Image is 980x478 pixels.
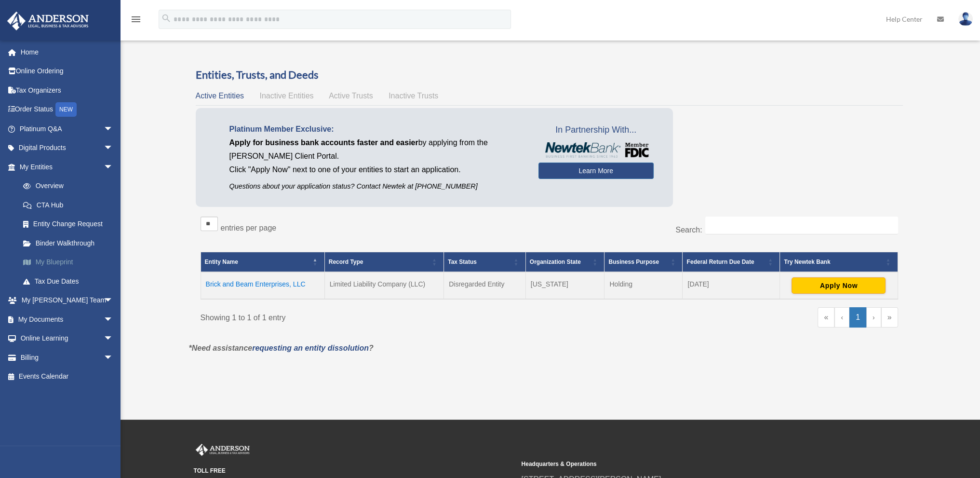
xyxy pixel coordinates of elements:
th: Record Type: Activate to sort [324,252,443,273]
span: Record Type [329,259,363,265]
a: Learn More [538,163,654,179]
a: 1 [849,307,866,328]
img: User Pic [958,12,973,26]
span: arrow_drop_down [104,138,123,158]
a: First [818,307,834,328]
p: Platinum Member Exclusive: [229,123,524,136]
a: Online Ordering [7,62,128,81]
p: Questions about your application status? Contact Newtek at [PHONE_NUMBER] [229,180,524,192]
span: Inactive Trusts [389,92,438,100]
img: Anderson Advisors Platinum Portal [4,12,92,30]
td: [DATE] [683,272,780,299]
a: Next [866,307,881,328]
th: Try Newtek Bank : Activate to sort [780,252,898,273]
span: Inactive Entities [259,92,313,100]
p: by applying from the [PERSON_NAME] Client Portal. [229,136,524,163]
a: My Entitiesarrow_drop_down [7,157,128,177]
p: Click "Apply Now" next to one of your entities to start an application. [229,163,524,177]
a: CTA Hub [13,195,128,215]
span: Federal Return Due Date [686,259,754,265]
label: entries per page [221,224,277,232]
span: arrow_drop_down [104,329,123,349]
td: Brick and Beam Enterprises, LLC [201,272,324,299]
th: Tax Status: Activate to sort [444,252,526,273]
i: menu [130,14,142,25]
a: Overview [13,177,123,196]
small: TOLL FREE [194,466,515,476]
a: Entity Change Request [13,215,128,234]
span: arrow_drop_down [104,157,123,177]
i: search [161,13,172,24]
div: Showing 1 to 1 of 1 entry [201,307,542,325]
em: *Need assistance ? [189,344,374,352]
a: Events Calendar [7,367,128,386]
small: Headquarters & Operations [522,459,843,469]
a: Online Learningarrow_drop_down [7,329,128,348]
a: Order StatusNEW [7,100,128,120]
td: [US_STATE] [525,272,604,299]
a: Digital Productsarrow_drop_down [7,138,128,158]
a: Previous [834,307,849,328]
span: Business Purpose [608,259,659,265]
th: Organization State: Activate to sort [525,252,604,273]
div: Try Newtek Bank [784,256,883,268]
span: Active Entities [196,92,244,100]
td: Limited Liability Company (LLC) [324,272,443,299]
span: Entity Name [205,259,238,265]
td: Holding [604,272,683,299]
th: Entity Name: Activate to invert sorting [201,252,324,273]
a: requesting an entity dissolution [252,344,369,352]
span: arrow_drop_down [104,348,123,368]
span: Apply for business bank accounts faster and easier [229,138,418,147]
a: Tax Organizers [7,81,128,100]
span: Active Trusts [329,92,373,100]
a: My Documentsarrow_drop_down [7,310,128,329]
a: Billingarrow_drop_down [7,348,128,367]
a: Last [881,307,898,328]
span: arrow_drop_down [104,310,123,329]
h3: Entities, Trusts, and Deeds [196,68,903,82]
span: arrow_drop_down [104,291,123,311]
a: My Blueprint [13,253,128,272]
button: Apply Now [792,277,886,294]
img: NewtekBankLogoSM.png [543,142,649,158]
th: Federal Return Due Date: Activate to sort [683,252,780,273]
a: menu [130,17,142,25]
label: Search: [675,226,702,234]
a: Tax Due Dates [13,272,128,291]
span: arrow_drop_down [104,119,123,139]
div: NEW [55,102,77,117]
td: Disregarded Entity [444,272,526,299]
a: Platinum Q&Aarrow_drop_down [7,119,128,138]
img: Anderson Advisors Platinum Portal [194,444,252,456]
a: Binder Walkthrough [13,233,128,253]
a: My [PERSON_NAME] Teamarrow_drop_down [7,291,128,310]
th: Business Purpose: Activate to sort [604,252,683,273]
span: In Partnership With... [538,123,654,138]
a: Home [7,42,128,62]
span: Tax Status [448,259,477,265]
span: Organization State [530,259,581,265]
